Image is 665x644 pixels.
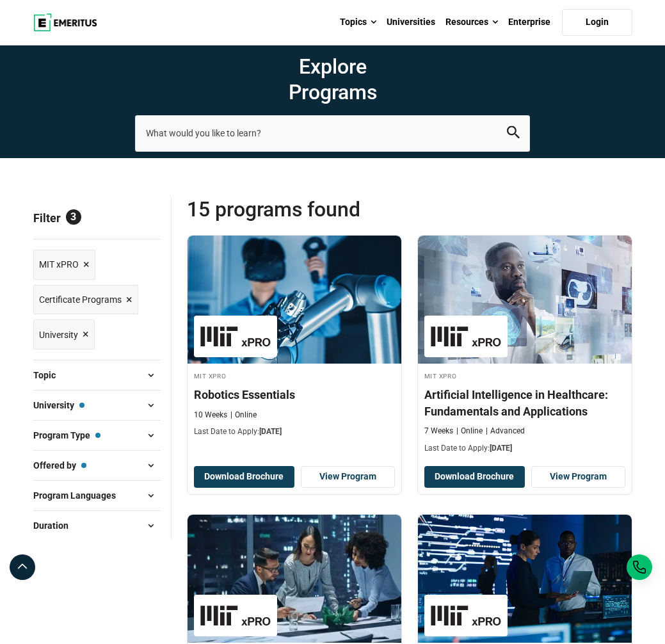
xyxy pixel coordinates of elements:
[33,250,95,280] a: MIT xPRO ×
[188,236,401,364] img: Robotics Essentials | Online Technology Course
[194,466,294,488] button: Download Brochure
[33,428,100,442] span: Program Type
[121,211,161,228] a: Reset all
[135,115,530,151] input: search-page
[507,126,520,141] button: search
[188,515,401,643] img: Designing and Building AI Products and Services | Online AI and Machine Learning Course
[33,486,161,505] button: Program Languages
[230,410,257,421] p: Online
[194,370,395,381] h4: MIT xPRO
[135,79,530,105] span: Programs
[33,368,66,382] span: Topic
[431,322,501,351] img: MIT xPRO
[33,197,161,239] p: Filter
[126,291,132,309] span: ×
[194,410,227,421] p: 10 Weeks
[424,387,625,419] h4: Artificial Intelligence in Healthcare: Fundamentals and Applications
[486,426,525,437] p: Advanced
[33,516,161,535] button: Duration
[33,398,84,412] span: University
[424,370,625,381] h4: MIT xPRO
[33,426,161,445] button: Program Type
[33,285,138,315] a: Certificate Programs ×
[456,426,483,437] p: Online
[424,426,453,437] p: 7 Weeks
[259,427,282,436] span: [DATE]
[33,519,79,533] span: Duration
[301,466,395,488] a: View Program
[33,456,161,475] button: Offered by
[188,236,401,444] a: Technology Course by MIT xPRO - September 25, 2025 MIT xPRO MIT xPRO Robotics Essentials 10 Weeks...
[200,601,271,630] img: MIT xPRO
[83,255,90,274] span: ×
[39,257,79,271] span: MIT xPRO
[33,488,126,503] span: Program Languages
[562,9,632,36] a: Login
[490,444,512,453] span: [DATE]
[418,236,632,364] img: Artificial Intelligence in Healthcare: Fundamentals and Applications | Online AI and Machine Lear...
[187,197,410,222] span: 15 Programs found
[66,209,81,225] span: 3
[194,387,395,403] h4: Robotics Essentials
[424,443,625,454] p: Last Date to Apply:
[33,396,161,415] button: University
[33,319,95,350] a: University ×
[39,328,78,342] span: University
[424,466,525,488] button: Download Brochure
[418,515,632,643] img: AI Strategy and Leadership Program: Thriving in the New World of AI | Online AI and Machine Learn...
[83,325,89,344] span: ×
[418,236,632,460] a: AI and Machine Learning Course by MIT xPRO - September 25, 2025 MIT xPRO MIT xPRO Artificial Inte...
[135,54,530,105] h1: Explore
[194,426,395,437] p: Last Date to Apply:
[33,458,86,472] span: Offered by
[531,466,625,488] a: View Program
[33,366,161,385] button: Topic
[39,293,122,307] span: Certificate Programs
[431,601,501,630] img: MIT xPRO
[507,129,520,141] a: search
[200,322,271,351] img: MIT xPRO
